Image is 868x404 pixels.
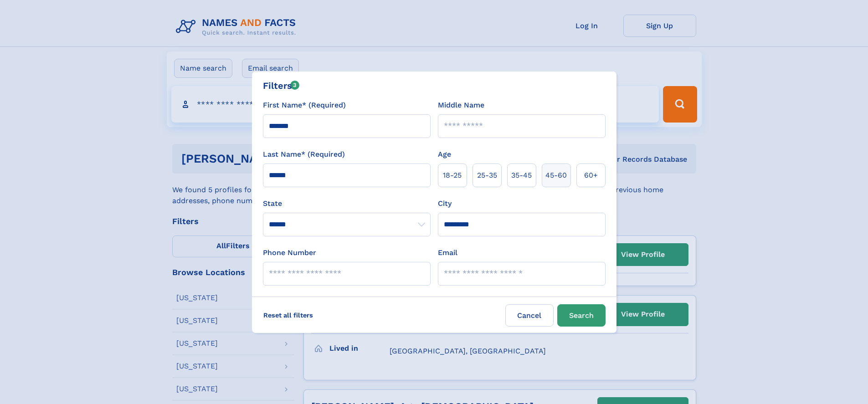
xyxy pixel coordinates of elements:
label: Phone Number [263,247,316,258]
span: 60+ [584,170,598,181]
label: Age [438,149,451,160]
span: 35‑45 [511,170,532,181]
label: Middle Name [438,100,484,111]
label: State [263,198,431,209]
label: First Name* (Required) [263,100,346,111]
span: 18‑25 [443,170,462,181]
span: 25‑35 [477,170,497,181]
label: Cancel [505,304,554,327]
label: Reset all filters [257,304,319,326]
span: 45‑60 [545,170,567,181]
label: Last Name* (Required) [263,149,345,160]
div: Filters [263,79,300,92]
label: City [438,198,452,209]
button: Search [557,304,606,327]
label: Email [438,247,457,258]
